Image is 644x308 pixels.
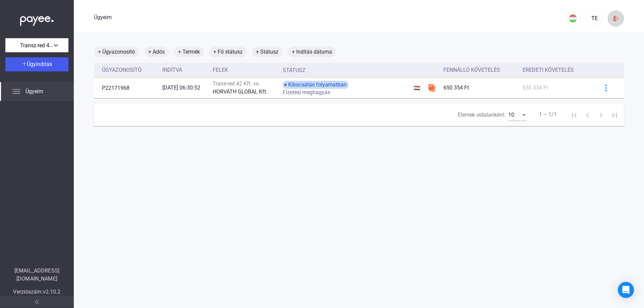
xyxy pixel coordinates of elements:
[594,108,608,122] button: Következő oldal
[288,81,346,88] font: Kibocsátás folyamatban
[523,67,574,73] font: Eredeti követelés
[12,87,20,96] img: list.svg
[608,10,624,26] button: kijelentkezés-piros
[102,85,129,91] font: P22171968
[508,111,527,119] mat-select: Elemek oldalanként:
[213,80,260,87] font: Trans-red 42 Kft. vs.
[27,61,52,67] font: Ügyindítás
[539,111,557,118] font: 1 – 1/1
[35,300,39,304] img: arrow-double-left-grey.svg
[162,66,207,74] div: Indítva
[443,66,518,74] div: Fennálló követelés
[414,85,420,91] font: 🇭🇺
[523,66,590,74] div: Eredeti követelés
[213,88,267,95] font: HORVÁTH GLOBAL Kft.
[581,108,594,122] button: Előző oldal
[98,49,135,55] font: + Ügyazonosító
[162,67,182,73] font: Indítva
[13,289,43,295] font: Verziószám:
[256,49,278,55] font: + Státusz
[443,84,469,91] font: 650 354 Ft
[428,84,436,92] img: szamlazzhu-mini
[213,66,277,74] div: Felek
[283,67,306,73] font: Státusz
[618,282,634,298] div: Intercom Messenger megnyitása
[586,10,602,26] button: TE
[458,112,505,118] font: Elemek oldalanként:
[20,12,54,26] img: white-payee-white-dot.svg
[283,89,330,96] font: Fizetési meghagyás
[591,15,598,21] font: TE
[599,81,613,95] button: kékebb
[213,49,243,55] font: + Fő státusz
[5,57,68,71] button: Ügyindítás
[20,42,62,49] font: Transz-red 42 Kft.
[608,108,621,122] button: Utolsó oldal
[213,67,228,73] font: Felek
[292,49,332,55] font: + Indítás dátuma
[94,14,112,20] font: Ügyeim
[568,108,581,122] button: Első oldal
[523,84,548,91] font: 650 354 Ft
[14,267,59,282] font: [EMAIL_ADDRESS][DOMAIN_NAME]
[43,289,61,295] font: v2.10.2
[569,14,577,22] img: HU
[148,49,165,55] font: + Adós
[102,66,157,74] div: Ügyazonosító
[602,84,609,91] img: kékebb
[162,84,200,91] font: [DATE] 06:30:52
[443,67,500,73] font: Fennálló követelés
[612,15,620,22] img: kijelentkezés-piros
[25,88,43,95] font: Ügyeim
[5,38,68,52] button: Transz-red 42 Kft.
[22,61,27,66] img: plus-white.svg
[178,49,200,55] font: + Termék
[565,10,581,26] button: HU
[102,67,142,73] font: Ügyazonosító
[508,112,514,118] font: 10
